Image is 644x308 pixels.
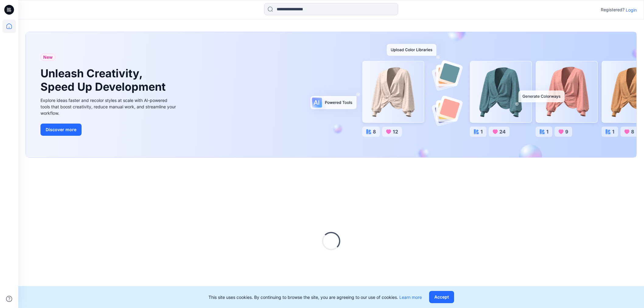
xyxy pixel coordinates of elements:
[429,291,454,303] button: Accept
[40,97,177,116] div: Explore ideas faster and recolor styles at scale with AI-powered tools that boost creativity, red...
[626,7,637,13] p: Login
[43,54,53,61] span: New
[40,124,177,136] a: Discover more
[40,67,168,93] h1: Unleash Creativity, Speed Up Development
[601,6,625,13] p: Registered?
[399,295,422,300] a: Learn more
[40,124,82,136] button: Discover more
[208,294,422,300] p: This site uses cookies. By continuing to browse the site, you are agreeing to our use of cookies.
